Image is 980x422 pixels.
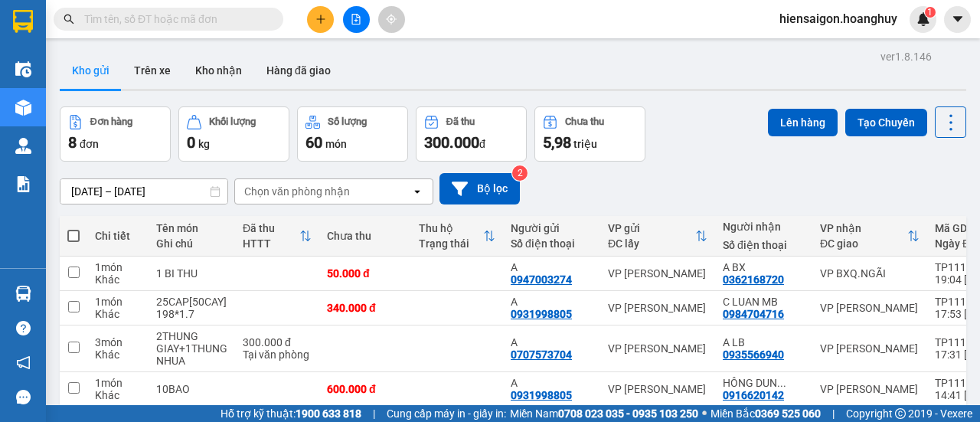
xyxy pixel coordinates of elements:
[16,321,31,335] span: question-circle
[511,336,593,348] div: A
[820,237,907,250] div: ĐC giao
[95,348,141,361] div: Khác
[944,6,971,33] button: caret-down
[15,286,31,302] img: warehouse-icon
[198,138,210,150] span: kg
[315,14,326,25] span: plus
[80,138,99,150] span: đơn
[95,296,141,308] div: 1 món
[511,296,593,308] div: A
[511,308,572,320] div: 0931998805
[702,411,707,417] span: ⚪️
[820,342,920,355] div: VP [PERSON_NAME]
[608,342,707,355] div: VP [PERSON_NAME]
[820,222,907,234] div: VP nhận
[297,106,408,162] button: Số lượng60món
[723,261,805,273] div: A BX
[608,237,695,250] div: ĐC lấy
[832,405,835,422] span: |
[424,133,479,152] span: 300.000
[608,267,707,280] div: VP [PERSON_NAME]
[327,302,403,314] div: 340.000 đ
[156,308,227,320] div: 198*1.7
[600,216,715,257] th: Toggle SortBy
[755,407,821,420] strong: 0369 525 060
[419,237,483,250] div: Trạng thái
[156,222,227,234] div: Tên món
[327,267,403,280] div: 50.000 đ
[895,408,906,419] span: copyright
[386,14,397,25] span: aim
[511,389,572,401] div: 0931998805
[511,348,572,361] div: 0707573704
[328,116,367,127] div: Số lượng
[558,407,698,420] strong: 0708 023 035 - 0935 103 250
[927,7,933,18] span: 1
[845,109,927,136] button: Tạo Chuyến
[820,383,920,395] div: VP [PERSON_NAME]
[951,12,965,26] span: caret-down
[178,106,289,162] button: Khối lượng0kg
[351,14,361,25] span: file-add
[220,405,361,422] span: Hỗ trợ kỹ thuật:
[511,377,593,389] div: A
[95,389,141,401] div: Khác
[244,184,350,199] div: Chọn văn phòng nhận
[723,273,784,286] div: 0362168720
[916,12,930,26] img: icon-new-feature
[439,173,520,204] button: Bộ lọc
[156,330,227,367] div: 2THUNG GIAY+1THUNG NHUA
[820,302,920,314] div: VP [PERSON_NAME]
[723,336,805,348] div: A LB
[820,267,920,280] div: VP BXQ.NGÃI
[243,222,299,234] div: Đã thu
[243,348,312,361] div: Tại văn phòng
[512,165,528,181] sup: 2
[90,116,132,127] div: Đơn hàng
[15,100,31,116] img: warehouse-icon
[777,377,786,389] span: ...
[95,336,141,348] div: 3 món
[327,230,403,242] div: Chưa thu
[156,383,227,395] div: 10BAO
[710,405,821,422] span: Miền Bắc
[243,237,299,250] div: HTTT
[880,48,932,65] div: ver 1.8.146
[510,405,698,422] span: Miền Nam
[307,6,334,33] button: plus
[378,6,405,33] button: aim
[95,273,141,286] div: Khác
[243,336,312,348] div: 300.000 đ
[325,138,347,150] span: món
[327,383,403,395] div: 600.000 đ
[122,52,183,89] button: Trên xe
[16,355,31,370] span: notification
[723,348,784,361] div: 0935566940
[13,10,33,33] img: logo-vxr
[573,138,597,150] span: triệu
[95,230,141,242] div: Chi tiết
[68,133,77,152] span: 8
[15,138,31,154] img: warehouse-icon
[64,14,74,25] span: search
[511,237,593,250] div: Số điện thoại
[84,11,265,28] input: Tìm tên, số ĐT hoặc mã đơn
[60,106,171,162] button: Đơn hàng8đơn
[95,261,141,273] div: 1 món
[608,383,707,395] div: VP [PERSON_NAME]
[511,273,572,286] div: 0947003274
[723,389,784,401] div: 0916620142
[60,52,122,89] button: Kho gửi
[60,179,227,204] input: Select a date range.
[767,9,910,28] span: hiensaigon.hoanghuy
[387,405,506,422] span: Cung cấp máy in - giấy in:
[416,106,527,162] button: Đã thu300.000đ
[925,7,936,18] sup: 1
[511,261,593,273] div: A
[608,302,707,314] div: VP [PERSON_NAME]
[543,133,571,152] span: 5,98
[723,239,805,251] div: Số điện thoại
[235,216,319,257] th: Toggle SortBy
[411,216,503,257] th: Toggle SortBy
[296,407,361,420] strong: 1900 633 818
